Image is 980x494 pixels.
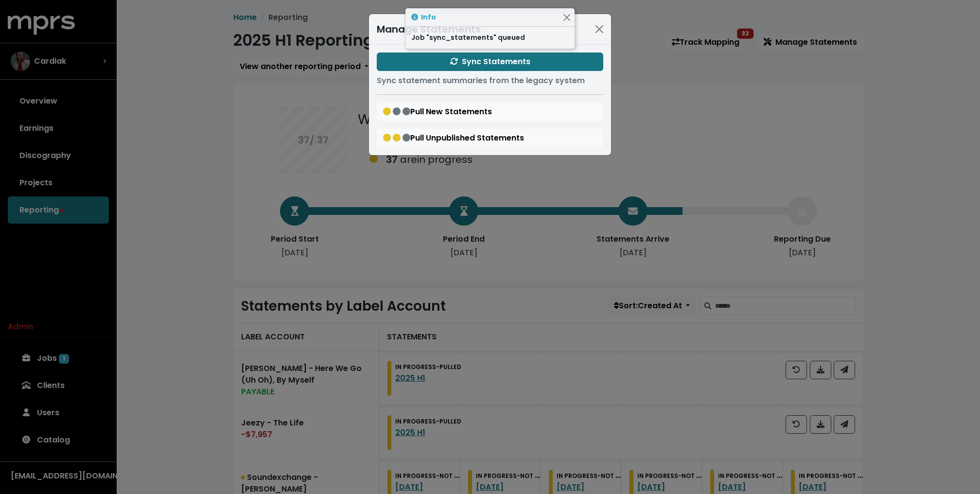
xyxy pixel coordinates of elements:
button: Close [592,21,607,37]
span: Pull New Statements [383,106,492,117]
button: Pull Unpublished Statements [377,129,603,147]
span: Sync Statements [450,56,530,67]
div: Manage Statements [377,22,481,36]
span: Pull Unpublished Statements [383,132,524,143]
div: Job "sync_statements" queued [405,27,575,49]
button: Pull New Statements [377,103,603,121]
button: Close [561,12,572,22]
p: Sync statement summaries from the legacy system [377,75,603,87]
button: Sync Statements [377,53,603,71]
strong: Info [421,12,436,22]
